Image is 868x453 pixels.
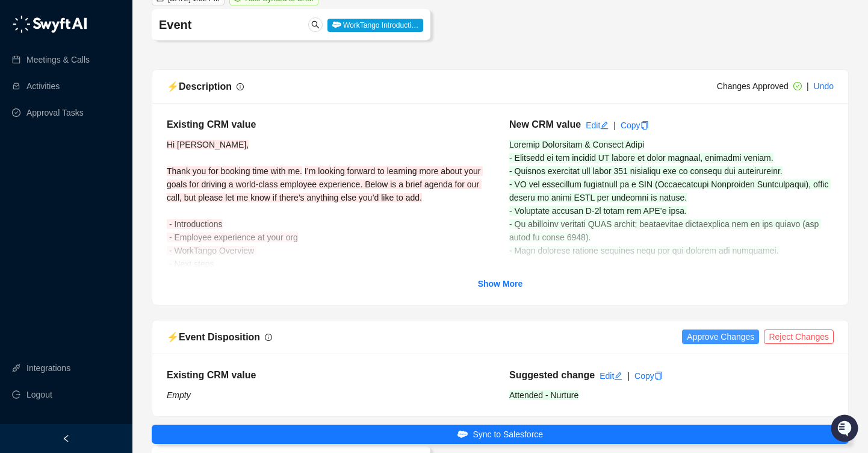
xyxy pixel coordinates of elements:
span: Status [66,169,93,181]
a: Approval Tasks [26,101,84,125]
a: Undo [814,81,834,91]
span: | [807,81,809,91]
div: 📚 [12,170,22,180]
div: Start new chat [41,109,197,121]
img: logo-05li4sbe.png [12,15,87,33]
span: WorkTango Introducti… [327,19,424,32]
a: Activities [26,74,60,98]
button: Sync to Salesforce [152,425,849,444]
div: 📶 [54,170,64,180]
a: Powered byPylon [85,198,146,207]
h5: Existing CRM value [167,117,491,132]
img: 5124521997842_fc6d7dfcefe973c2e489_88.png [12,109,34,131]
span: copy [640,121,649,130]
span: logout [12,390,20,399]
div: | [613,119,616,132]
h4: Event [159,16,309,33]
div: | [627,369,630,383]
span: Sync to Salesforce [473,428,543,441]
span: Reject Changes [769,330,829,343]
button: Start new chat [205,113,219,127]
a: Meetings & Calls [26,48,90,72]
span: Logout [26,383,52,407]
h5: New CRM value [509,117,581,132]
a: Edit [586,120,609,130]
span: Hi [PERSON_NAME], Thank you for booking time with me. [167,140,302,176]
span: info-circle [265,334,272,341]
span: edit [600,121,609,130]
strong: Show More [478,279,523,289]
span: Changes Approved [717,81,789,91]
span: Pylon [120,198,146,207]
a: 📚Docs [7,164,49,186]
span: Docs [24,169,45,181]
a: Integrations [26,356,70,380]
h5: Existing CRM value [167,368,491,383]
span: ⚡️ Event Disposition [167,332,260,342]
a: Edit [600,371,622,381]
p: Welcome 👋 [12,48,219,67]
span: left [62,434,70,443]
h5: Suggested change [509,368,595,383]
span: check-circle [793,82,802,90]
button: Reject Changes [764,330,834,344]
span: ⚡️ Description [167,81,232,92]
iframe: Open customer support [829,413,862,446]
a: Copy [621,120,649,130]
a: WorkTango Introducti… [327,20,424,30]
span: Attended - Nurture [509,390,578,400]
button: Approve Changes [682,330,759,344]
img: Swyft AI [12,12,36,36]
i: Empty [167,390,191,400]
a: Copy [634,371,663,381]
h2: How can we help? [12,67,219,87]
span: Approve Changes [687,330,754,343]
span: copy [654,372,663,380]
span: edit [614,372,622,380]
span: info-circle [237,83,244,90]
span: search [311,20,320,29]
div: We're available if you need us! [41,121,152,131]
a: 📶Status [49,164,98,186]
